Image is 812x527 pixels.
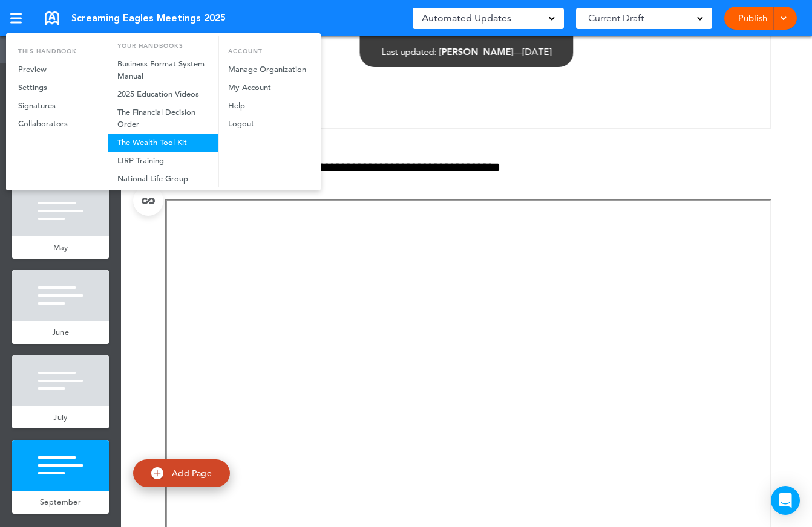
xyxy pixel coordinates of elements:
[9,97,108,115] a: Signatures
[9,36,108,60] li: This handbook
[219,79,317,97] a: My Account
[219,115,317,133] a: Logout
[219,97,317,115] a: Help
[108,134,218,152] a: The Wealth Tool Kit
[108,170,218,188] a: National Life Group
[108,55,218,85] a: Business Format System Manual
[9,60,108,79] a: Preview
[9,115,108,133] a: Collaborators
[108,85,218,103] a: 2025 Education Videos
[219,60,317,79] a: Manage Organization
[219,36,317,60] li: Account
[108,31,218,55] li: Your Handbooks
[771,486,800,515] div: Open Intercom Messenger
[108,152,218,170] a: LIRP Training
[108,103,218,134] a: The Financial Decision Order
[9,79,108,97] a: Settings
